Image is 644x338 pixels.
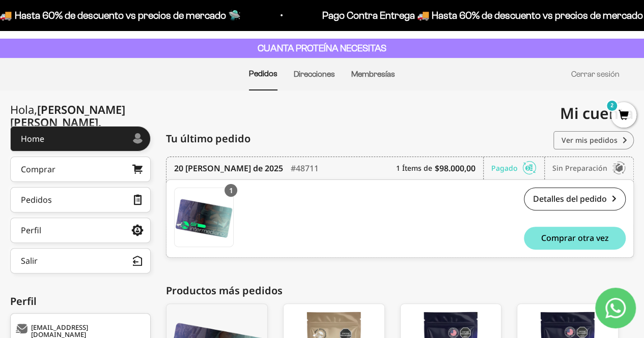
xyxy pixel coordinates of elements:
a: Membresía Anual [174,188,234,247]
span: Tu último pedido [166,131,250,146]
a: Detalles del pedido [524,188,626,210]
div: #48711 [291,157,319,179]
div: Sin preparación [552,157,626,179]
div: [EMAIL_ADDRESS][DOMAIN_NAME] [16,324,143,338]
div: Perfil [10,294,151,309]
div: Perfil [21,226,41,234]
time: 20 [PERSON_NAME] de 2025 [174,162,283,174]
div: Hola, [10,103,151,129]
button: Salir [10,248,151,273]
div: Productos más pedidos [166,283,634,298]
a: Ver mis pedidos [553,131,634,149]
a: Pedidos [10,187,151,212]
a: Perfil [10,218,151,243]
a: Cerrar sesión [571,70,620,78]
span: . [98,114,101,130]
mark: 2 [606,100,618,112]
div: 1 [225,184,237,197]
b: $98.000,00 [435,162,475,174]
img: Translation missing: es.Membresía Anual [175,188,233,247]
span: Comprar otra vez [541,234,609,242]
div: 1 Ítems de [396,157,484,179]
div: Pedidos [21,196,52,204]
span: Mi cuenta [560,103,634,124]
button: Comprar otra vez [524,227,626,250]
strong: CUANTA PROTEÍNA NECESITAS [258,43,386,53]
div: Home [21,135,44,143]
span: [PERSON_NAME] [PERSON_NAME] [10,102,125,130]
div: Salir [21,257,38,265]
div: Comprar [21,165,55,173]
a: Home [10,126,151,151]
a: Comprar [10,157,151,182]
a: 2 [611,110,636,121]
a: Pedidos [249,69,277,78]
a: Direcciones [294,70,335,78]
a: Membresías [351,70,395,78]
div: Pagado [491,157,545,179]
